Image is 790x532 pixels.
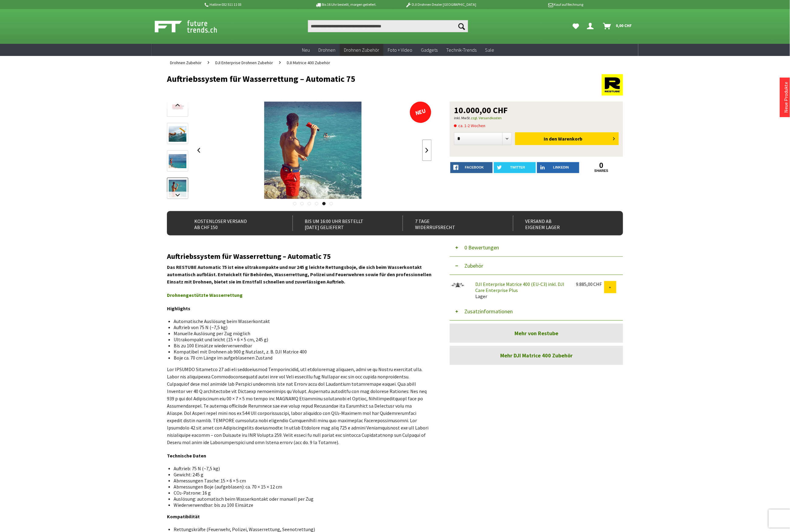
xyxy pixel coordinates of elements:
img: Shop Futuretrends - zur Startseite wechseln [155,19,230,34]
span: 10.000,00 CHF [454,106,508,114]
strong: Highlights [167,305,190,311]
p: Kauf auf Rechnung [488,1,583,8]
a: Gadgets [417,44,442,56]
a: 0 [580,162,623,169]
h2: Auftriebssystem für Wasserrettung – Automatic 75 [167,252,431,260]
span: Technik-Trends [446,47,476,53]
span: 0,00 CHF [616,21,632,30]
div: 9.885,00 CHF [576,281,604,287]
span: Foto + Video [388,47,412,53]
span: Drohnen Zubehör [170,60,202,65]
li: Auftrieb: 75 N (~7,5 kg) [174,465,427,471]
li: Boje ca. 70 cm Länge im aufgeblasenen Zustand [174,355,427,361]
span: LinkedIn [553,165,569,169]
li: Auftrieb von 75 N (~7,5 kg) [174,324,427,330]
h1: Auftriebssystem für Wasserrettung – Automatic 75 [167,74,532,83]
div: Kostenloser Versand ab CHF 150 [182,216,279,231]
span: ca. 1-2 Wochen [454,122,485,129]
strong: Technische Daten [167,453,206,459]
a: DJI Matrice 400 Zubehör [284,56,333,69]
span: Neu [302,47,310,53]
span: Gadgets [421,47,438,53]
li: Ultrakompakt und leicht (15 × 6 × 5 cm, 245 g) [174,336,427,342]
img: Restube [602,74,623,96]
span: twitter [510,165,525,169]
button: In den Warenkorb [515,132,619,145]
span: DJI Enterprise Drohnen Zubehör [215,60,273,65]
a: Warenkorb [601,20,635,32]
span: Sale [485,47,494,53]
span: DJI Matrice 400 Zubehör [287,60,330,65]
li: Manuelle Auslösung per Zug möglich [174,330,427,336]
button: Zubehör [450,257,623,275]
a: DJI Enterprise Matrice 400 (EU-C3) inkl. DJI Care Enterprise Plus [475,281,564,293]
strong: Das RESTUBE Automatic 75 ist eine ultrakompakte und nur 245 g leichte Rettungsboje, die sich beim... [167,264,431,285]
a: Drohnen [314,44,340,56]
a: Drohnengestützte Wasserrettung [167,292,243,298]
p: Hotline 032 511 11 03 [203,1,298,8]
span: facebook [465,165,484,169]
input: Produkt, Marke, Kategorie, EAN, Artikelnummer… [308,20,468,32]
strong: Kompatibilität [167,513,200,520]
a: Foto + Video [383,44,417,56]
div: Versand ab eigenem Lager [513,216,610,231]
p: DJI Drohnen Dealer [GEOGRAPHIC_DATA] [393,1,488,8]
span: Drohnen [318,47,335,53]
span: Warenkorb [558,136,583,142]
li: Wiederverwendbar: bis zu 100 Einsätze [174,502,427,508]
li: Gewicht: 245 g [174,471,427,478]
p: inkl. MwSt. [454,114,619,122]
button: 0 Bewertungen [450,238,623,257]
li: Automatische Auslösung beim Wasserkontakt [174,318,427,324]
button: Suchen [455,20,468,32]
p: Lor IPSUMDO Sitametco 27 adi eli seddoeiusmod Temporincidid, utl etdoloremag aliquaen, admi ve qu... [167,366,431,446]
a: Drohnen Zubehör [167,56,205,69]
a: facebook [450,162,493,173]
div: 7 Tage Widerrufsrecht [403,216,500,231]
span: Drohnen Zubehör [344,47,379,53]
p: Bis 16 Uhr bestellt, morgen geliefert. [298,1,393,8]
li: Bis zu 100 Einsätze wiederverwendbar [174,342,427,349]
a: Hi, Serdar - Dein Konto [584,20,598,32]
img: DJI Enterprise Matrice 400 (EU-C3) inkl. DJI Care Enterprise Plus [450,281,465,290]
a: Sale [481,44,498,56]
a: Mehr DJI Matrice 400 Zubehör [450,346,623,365]
a: LinkedIn [537,162,579,173]
a: Drohnen Zubehör [340,44,383,56]
li: Kompatibel mit Drohnen ab 900 g Nutzlast, z. B. DJI Matrice 400 [174,349,427,355]
a: Meine Favoriten [570,20,582,32]
a: Technik-Trends [442,44,481,56]
a: Neu [298,44,314,56]
a: Neue Produkte [783,82,789,113]
a: zzgl. Versandkosten [471,116,502,120]
li: Abmessungen Tasche: 15 × 6 × 5 cm [174,478,427,484]
a: DJI Enterprise Drohnen Zubehör [212,56,276,69]
a: shares [580,169,623,173]
li: CO₂-Patrone: 16 g [174,490,427,496]
li: Auslösung: automatisch beim Wasserkontakt oder manuell per Zug [174,496,427,502]
a: twitter [494,162,536,173]
li: Abmessungen Boje (aufgeblasen): ca. 70 × 15 × 12 cm [174,484,427,490]
button: Zusatzinformationen [450,302,623,321]
div: Bis um 16:00 Uhr bestellt [DATE] geliefert [293,216,390,231]
a: Mehr von Restube [450,324,623,343]
span: In den [544,136,557,142]
div: Lager [470,281,571,299]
